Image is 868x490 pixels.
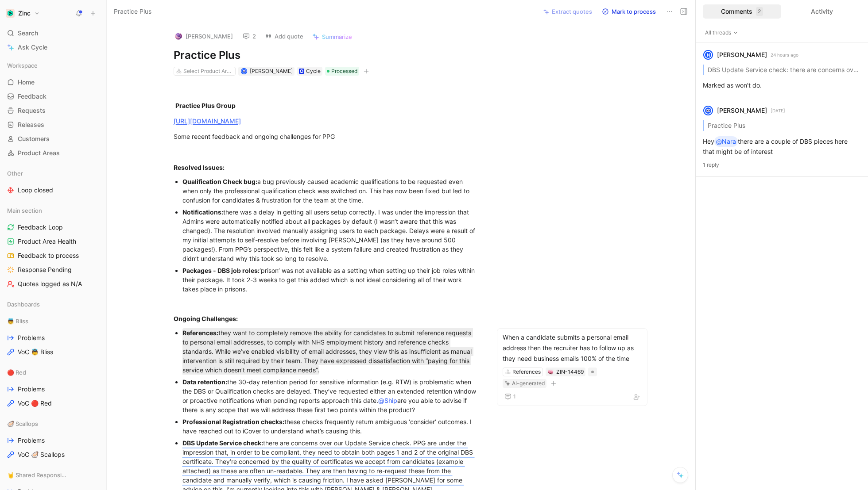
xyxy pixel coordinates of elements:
span: 🔴 Red [7,368,26,377]
span: Summarize [322,33,352,41]
span: Feedback [18,92,46,101]
a: Customers [4,132,103,145]
a: Problems [4,331,103,345]
p: [DATE] [771,107,785,115]
span: Processed [331,67,357,76]
span: 🤘 Shared Responsibility [7,471,67,479]
button: Add quote [261,30,307,42]
mark: they want to completely remove the ability for candidates to submit reference requests to persona... [182,328,473,375]
div: AI-generated [512,379,545,388]
span: Problems [18,385,45,394]
button: Mark to process [598,5,660,18]
strong: Notifications: [182,208,223,216]
div: 🔴 RedProblemsVoC 🔴 Red [4,366,103,410]
span: Practice Plus [114,6,151,17]
a: [URL][DOMAIN_NAME] [174,117,241,125]
div: there was a delay in getting all users setup correctly. I was under the impression that Admins we... [182,207,480,263]
span: VoC 🦪 Scallops [18,450,65,459]
div: Activity [783,4,861,19]
span: Workspace [7,61,38,70]
div: 🦪 Scallops [4,417,103,430]
h1: Zinc [18,9,31,17]
a: VoC 🦪 Scallops [4,448,103,461]
a: VoC 🔴 Red [4,397,103,410]
span: Customers [18,134,50,143]
a: Home [4,76,103,89]
img: avatar [241,69,246,73]
a: Product Areas [4,146,103,160]
div: Main section [4,204,103,217]
span: Search [18,28,38,38]
img: Zinc [6,9,15,18]
div: Dashboards [4,298,103,311]
span: 1 [513,394,516,399]
strong: Ongoing Challenges: [174,315,238,322]
a: @Ship [378,397,397,404]
div: N [704,51,712,59]
a: Product Area Health [4,235,103,248]
span: All threads [705,28,738,37]
a: Feedback Loop [4,221,103,234]
div: 👼 BlissProblemsVoC 👼 Bliss [4,314,103,359]
div: the 30-day retention period for sensitive information (e.g. RTW) is problematic when the DBS or Q... [182,377,480,414]
div: Main sectionFeedback LoopProduct Area HealthFeedback to processResponse PendingQuotes logged as N/A [4,204,103,291]
div: References [512,367,541,376]
span: Requests [18,106,46,115]
a: Quotes logged as N/A [4,277,103,291]
a: Requests [4,104,103,117]
strong: Practice Plus Group [175,102,236,109]
div: Select Product Areas [183,67,233,76]
div: Other [4,167,103,180]
div: 2 [756,7,763,16]
button: 2 [239,30,260,42]
h1: Practice Plus [174,48,480,62]
span: Releases [18,120,44,129]
button: ZincZinc [4,7,42,19]
button: Extract quotes [539,5,596,18]
div: Some recent feedback and ongoing challenges for PPG [174,132,480,141]
span: Response Pending [18,265,72,274]
div: ZIN-14469 [556,367,584,376]
span: Feedback Loop [18,223,63,232]
span: Dashboards [7,300,40,309]
div: 🤘 Shared Responsibility [4,468,103,482]
div: Dashboards [4,298,103,314]
a: Response Pending [4,263,103,276]
a: Ask Cycle [4,41,103,54]
div: Comments2 [703,4,781,19]
img: 🧠 [548,369,553,375]
div: ‘prison’ was not available as a setting when setting up their job roles within their package. It ... [182,266,480,294]
button: logo[PERSON_NAME] [170,30,237,43]
div: these checks frequently return ambiguous ‘consider’ outcomes. I have reached out to iCover to und... [182,417,480,436]
div: When a candidate submits a personal email address then the recruiter has to follow up as they nee... [503,332,642,364]
strong: Packages - DBS job roles: [182,267,260,274]
p: 1 reply [703,161,861,169]
span: Ask Cycle [18,42,47,53]
strong: References: [182,329,218,337]
span: [PERSON_NAME] [250,68,293,74]
span: Main section [7,206,42,215]
img: avatar [704,107,712,115]
div: [PERSON_NAME] [717,50,767,60]
span: Home [18,78,35,87]
button: 🧠 [547,369,554,375]
strong: DBS Update Service check: [182,439,263,447]
button: All threads [703,28,740,37]
div: a bug previously caused academic qualifications to be requested even when only the professional q... [182,177,480,205]
div: 🔴 Red [4,366,103,379]
a: Problems [4,434,103,447]
a: Feedback [4,90,103,103]
span: Quotes logged as N/A [18,279,82,288]
span: VoC 👼 Bliss [18,348,53,356]
a: VoC 👼 Bliss [4,345,103,359]
span: 🦪 Scallops [7,419,38,428]
strong: Professional Registration checks: [182,418,284,425]
div: OtherLoop closed [4,167,103,197]
span: Other [7,169,23,178]
span: Loop closed [18,186,53,195]
span: Product Areas [18,149,60,157]
span: Product Area Health [18,237,76,246]
span: VoC 🔴 Red [18,399,52,408]
div: 👼 Bliss [4,314,103,328]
